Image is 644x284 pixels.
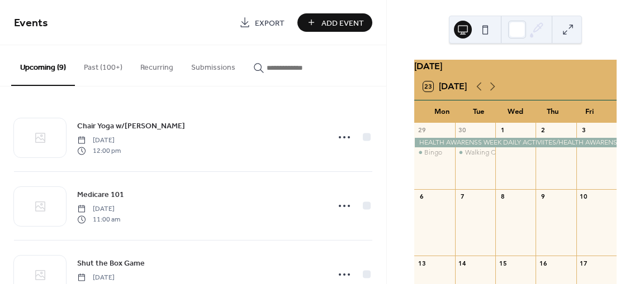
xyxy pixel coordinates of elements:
[423,100,460,123] div: Mon
[418,259,426,267] div: 13
[539,259,547,267] div: 16
[77,204,120,214] span: [DATE]
[580,126,588,134] div: 3
[11,45,75,86] button: Upcoming (9)
[497,100,534,123] div: Wed
[77,189,124,201] span: Medicare 101
[77,273,117,283] span: [DATE]
[131,45,182,85] button: Recurring
[77,258,145,269] span: Shut the Box Game
[75,45,131,85] button: Past (100+)
[77,146,121,156] span: 12:00 pm
[580,192,588,201] div: 10
[297,13,372,32] button: Add Event
[539,126,547,134] div: 2
[414,138,617,147] div: HEALTH AWARENSS WEEK DAILY ACTIVIITES/HEALTH AWARENSS SEMINARS/PATIENT SCREENINGS/REFRESHMENTS QU...
[231,13,293,32] a: Export
[499,192,507,201] div: 8
[77,119,185,132] a: Chair Yoga w/[PERSON_NAME]
[571,100,608,123] div: Fri
[14,12,48,34] span: Events
[77,121,185,132] span: Chair Yoga w/[PERSON_NAME]
[465,148,566,157] div: Walking Club w/[PERSON_NAME]
[539,192,547,201] div: 9
[414,148,454,157] div: Bingo
[255,17,285,29] span: Export
[458,126,467,134] div: 30
[580,259,588,267] div: 17
[455,148,495,157] div: Walking Club w/Sarah
[419,79,471,94] button: 23[DATE]
[418,126,426,134] div: 29
[182,45,244,85] button: Submissions
[414,60,617,73] div: [DATE]
[499,259,507,267] div: 15
[460,100,497,123] div: Tue
[534,100,571,123] div: Thu
[77,136,121,146] span: [DATE]
[77,188,124,201] a: Medicare 101
[458,192,467,201] div: 7
[77,257,145,269] a: Shut the Box Game
[418,192,426,201] div: 6
[499,126,507,134] div: 1
[458,259,467,267] div: 14
[77,214,120,224] span: 11:00 am
[321,17,364,29] span: Add Event
[424,148,442,157] div: Bingo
